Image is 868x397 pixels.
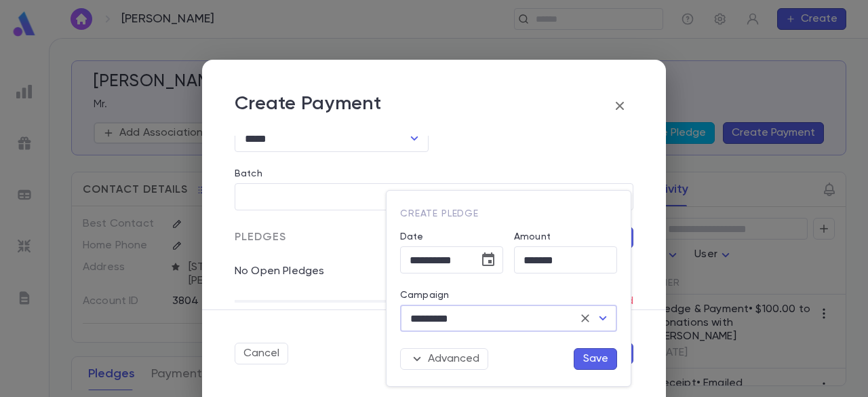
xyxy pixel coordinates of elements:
[400,290,449,301] label: Campaign
[400,348,488,370] button: Advanced
[400,231,503,242] label: Date
[400,209,479,219] span: Create Pledge
[574,348,617,370] button: Save
[576,309,595,328] button: Clear
[514,231,551,242] label: Amount
[475,246,502,273] button: Choose date, selected date is Aug 28, 2025
[593,309,612,328] button: Open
